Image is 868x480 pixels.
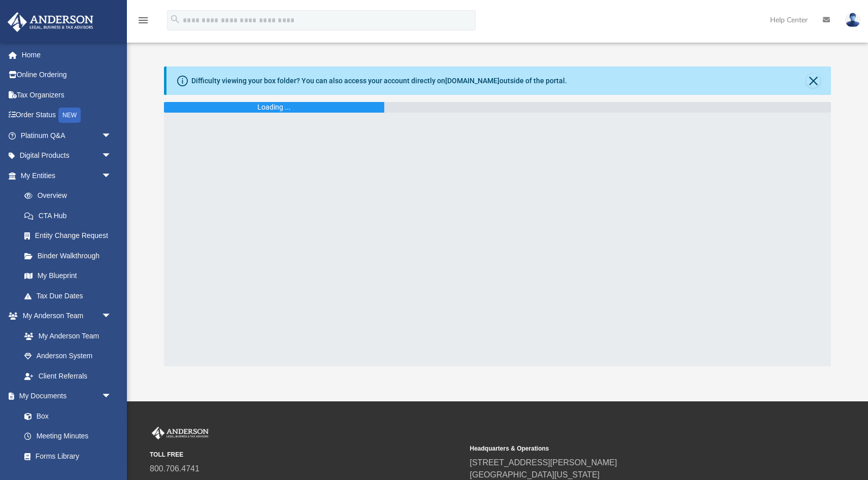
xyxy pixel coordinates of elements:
span: arrow_drop_down [102,146,122,166]
a: Binder Walkthrough [14,246,127,266]
a: Anderson System [14,346,122,366]
a: [STREET_ADDRESS][PERSON_NAME] [470,458,617,467]
a: Entity Change Request [14,226,127,246]
a: My Documentsarrow_drop_down [7,386,122,406]
a: menu [137,19,149,26]
button: Close [806,74,820,88]
a: [DOMAIN_NAME] [445,77,499,85]
span: arrow_drop_down [102,165,122,186]
div: Difficulty viewing your box folder? You can also access your account directly on outside of the p... [191,76,567,86]
a: 800.706.4741 [150,464,199,473]
div: NEW [58,108,81,123]
a: Home [7,45,127,65]
small: TOLL FREE [150,450,463,459]
a: Forms Library [14,446,117,466]
img: User Pic [845,13,860,27]
a: Meeting Minutes [14,426,122,447]
a: Digital Productsarrow_drop_down [7,146,127,166]
a: My Anderson Team [14,326,117,346]
a: [GEOGRAPHIC_DATA][US_STATE] [470,470,600,479]
i: search [170,14,181,25]
div: Loading ... [257,102,291,113]
a: CTA Hub [14,205,127,226]
a: My Entitiesarrow_drop_down [7,165,127,186]
i: menu [137,14,149,26]
a: Platinum Q&Aarrow_drop_down [7,125,127,146]
a: Order StatusNEW [7,105,127,126]
a: Tax Due Dates [14,286,127,306]
a: Online Ordering [7,65,127,85]
img: Anderson Advisors Platinum Portal [5,12,96,32]
a: Client Referrals [14,366,122,386]
span: arrow_drop_down [102,125,122,146]
a: Box [14,406,117,426]
a: Overview [14,186,127,206]
a: My Anderson Teamarrow_drop_down [7,306,122,326]
a: Tax Organizers [7,85,127,105]
a: My Blueprint [14,266,122,286]
small: Headquarters & Operations [470,444,783,453]
span: arrow_drop_down [102,386,122,407]
img: Anderson Advisors Platinum Portal [150,427,211,440]
span: arrow_drop_down [102,306,122,327]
